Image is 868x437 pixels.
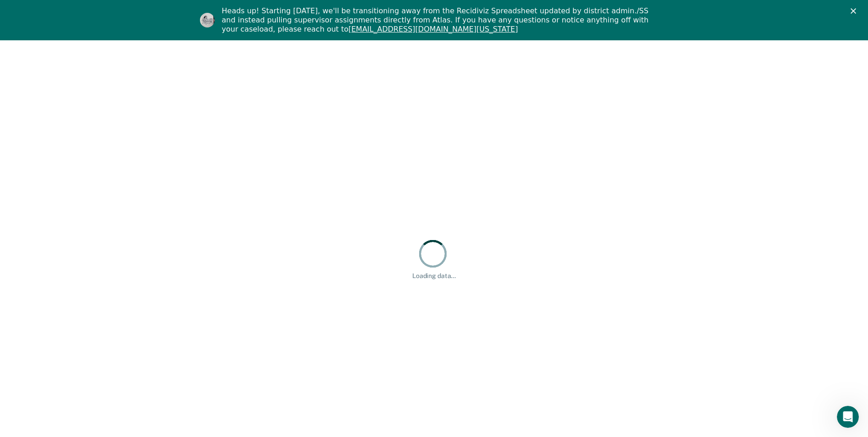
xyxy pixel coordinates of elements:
iframe: Intercom live chat [837,406,859,428]
div: Close [851,8,860,14]
div: Heads up! Starting [DATE], we'll be transitioning away from the Recidiviz Spreadsheet updated by ... [222,6,654,34]
div: Loading data... [412,272,456,280]
a: [EMAIL_ADDRESS][DOMAIN_NAME][US_STATE] [348,25,518,33]
img: Profile image for Kim [200,13,215,27]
